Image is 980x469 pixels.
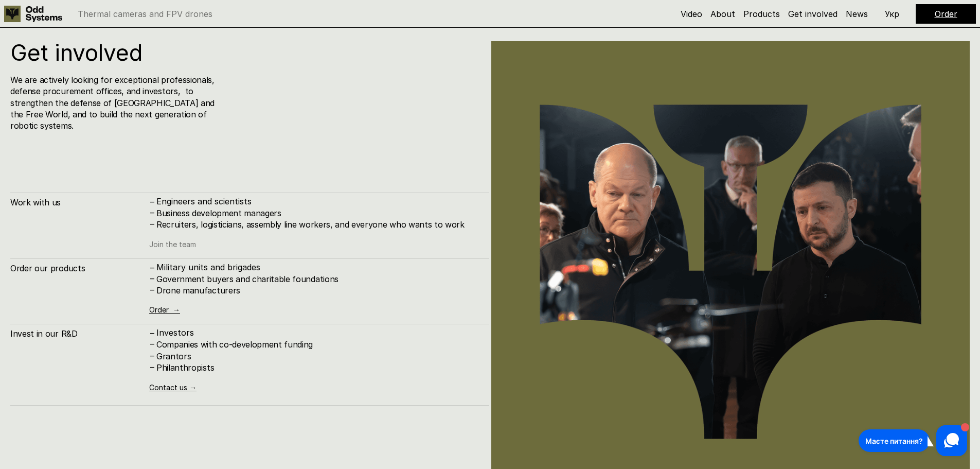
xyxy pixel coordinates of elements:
h4: Drone manufacturers [156,285,479,296]
h4: – [150,196,154,207]
h4: Recruiters, logisticians, assembly line workers, and everyone who wants to work [156,219,479,230]
a: Contact us → [149,383,197,392]
h4: – [150,284,154,296]
h4: – [150,207,154,218]
a: About [710,9,735,19]
h4: – [150,361,154,373]
h4: Order our products [10,263,149,274]
h1: Get involved [10,41,320,64]
a: Order [935,9,957,19]
p: Thermal cameras and FPV drones [78,10,212,18]
h4: Grantors [156,351,479,362]
h4: Work with us [10,197,149,208]
a: News [846,9,868,19]
h4: Government buyers and charitable foundations [156,273,479,285]
h4: Business development managers [156,207,479,219]
h4: Philanthropists [156,362,479,373]
p: Military units and brigades [156,263,479,272]
a: Get involved [788,9,838,19]
h4: – [150,327,154,339]
a: Video [681,9,702,19]
a: Order → [149,305,180,314]
h4: – [150,218,154,230]
p: Engineers and scientists [156,197,479,206]
iframe: HelpCrunch [856,423,970,459]
h4: – [150,338,154,350]
h4: Companies with co-development funding [156,339,479,350]
a: Join the team [149,240,196,249]
h4: – [150,350,154,361]
h4: Invest in our R&D [10,328,149,339]
h4: – [150,272,154,284]
p: Укр [885,10,899,18]
p: Investors [156,328,479,338]
h4: – [150,262,154,273]
h4: We are actively looking for exceptional professionals, defense procurement offices, and investors... [10,74,218,132]
a: Products [743,9,780,19]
